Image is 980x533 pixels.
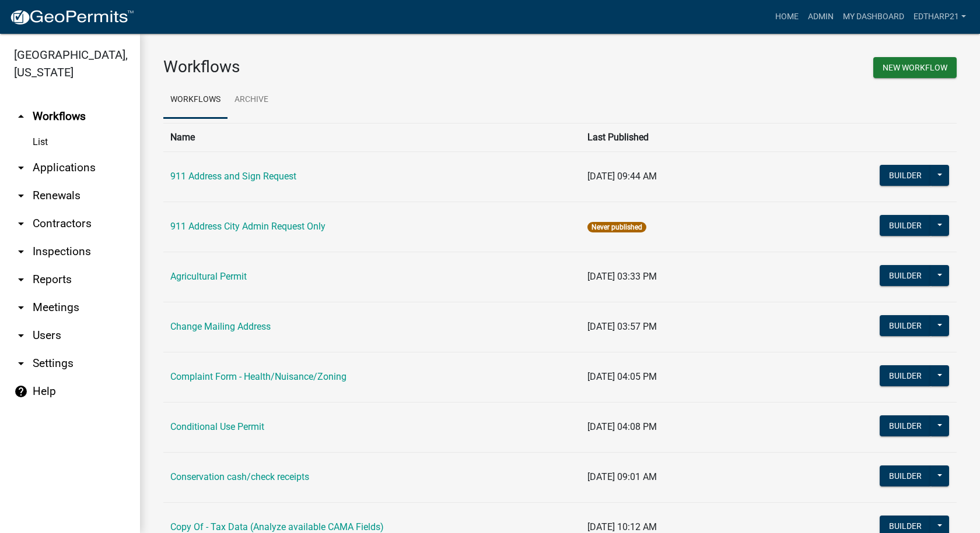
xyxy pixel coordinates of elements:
i: arrow_drop_down [14,356,28,370]
i: help [14,384,28,398]
i: arrow_drop_down [14,189,28,203]
a: EdTharp21 [909,6,971,28]
span: [DATE] 04:08 PM [587,421,657,432]
button: Builder [880,415,931,436]
i: arrow_drop_down [14,329,28,343]
span: [DATE] 03:33 PM [587,271,657,282]
span: [DATE] 03:57 PM [587,321,657,332]
button: Builder [880,265,931,286]
a: Complaint Form - Health/Nuisance/Zoning [170,371,346,382]
button: Builder [880,215,931,236]
a: 911 Address City Admin Request Only [170,221,325,232]
i: arrow_drop_down [14,301,28,315]
button: New Workflow [873,57,957,78]
span: [DATE] 10:12 AM [587,521,657,532]
i: arrow_drop_down [14,217,28,231]
button: Builder [880,365,931,386]
i: arrow_drop_down [14,161,28,175]
span: Never published [587,222,646,232]
a: Agricultural Permit [170,271,247,282]
a: Conservation cash/check receipts [170,471,309,482]
a: Home [771,6,803,28]
a: Archive [228,82,275,119]
span: [DATE] 04:05 PM [587,371,657,382]
a: Admin [803,6,838,28]
button: Builder [880,315,931,336]
a: 911 Address and Sign Request [170,171,296,182]
a: Workflows [163,82,228,119]
a: Change Mailing Address [170,321,271,332]
span: [DATE] 09:01 AM [587,471,657,482]
i: arrow_drop_down [14,273,28,287]
h3: Workflows [163,57,551,77]
a: Conditional Use Permit [170,421,264,432]
i: arrow_drop_up [14,110,28,123]
button: Builder [880,465,931,486]
span: [DATE] 09:44 AM [587,171,657,182]
a: Copy Of - Tax Data (Analyze available CAMA Fields) [170,521,384,532]
i: arrow_drop_down [14,245,28,259]
button: Builder [880,165,931,186]
th: Last Published [580,123,811,151]
a: My Dashboard [838,6,909,28]
th: Name [163,123,580,151]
